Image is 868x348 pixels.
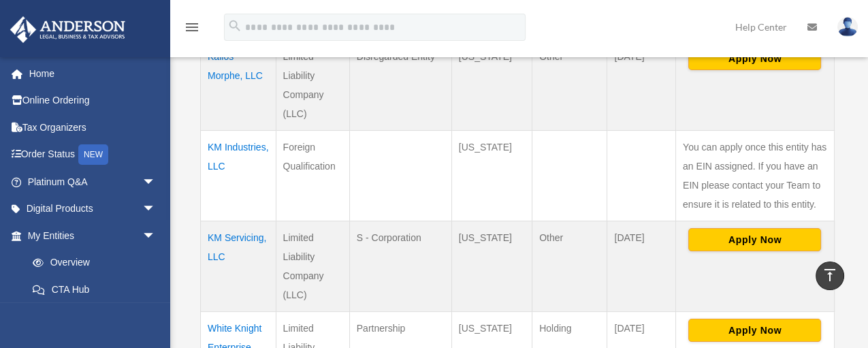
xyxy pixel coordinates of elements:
[276,221,349,312] td: Limited Liability Company (LLC)
[675,131,834,221] td: You can apply once this entity has an EIN assigned. If you have an EIN please contact your Team t...
[607,39,676,131] td: [DATE]
[276,131,349,221] td: Foreign Qualification
[78,144,108,165] div: NEW
[142,222,170,250] span: arrow_drop_down
[19,276,170,303] a: CTA Hub
[349,39,451,131] td: Disregarded Entity
[10,114,176,141] a: Tax Organizers
[822,267,838,283] i: vertical_align_top
[201,39,276,131] td: Kallos Morphe, LLC
[227,18,242,33] i: search
[451,221,532,312] td: [US_STATE]
[607,221,676,312] td: [DATE]
[688,319,821,342] button: Apply Now
[837,17,858,37] img: User Pic
[10,87,176,114] a: Online Ordering
[10,222,170,249] a: My Entitiesarrow_drop_down
[10,60,176,87] a: Home
[142,195,170,223] span: arrow_drop_down
[142,168,170,196] span: arrow_drop_down
[201,131,276,221] td: KM Industries, LLC
[688,228,821,251] button: Apply Now
[184,24,200,35] a: menu
[10,195,176,223] a: Digital Productsarrow_drop_down
[532,39,607,131] td: Other
[816,262,844,290] a: vertical_align_top
[6,16,129,43] img: Anderson Advisors Platinum Portal
[532,221,607,312] td: Other
[184,19,200,35] i: menu
[688,47,821,70] button: Apply Now
[10,141,176,169] a: Order StatusNEW
[201,221,276,312] td: KM Servicing, LLC
[10,168,176,195] a: Platinum Q&Aarrow_drop_down
[276,39,349,131] td: Limited Liability Company (LLC)
[451,39,532,131] td: [US_STATE]
[349,221,451,312] td: S - Corporation
[451,131,532,221] td: [US_STATE]
[19,249,163,276] a: Overview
